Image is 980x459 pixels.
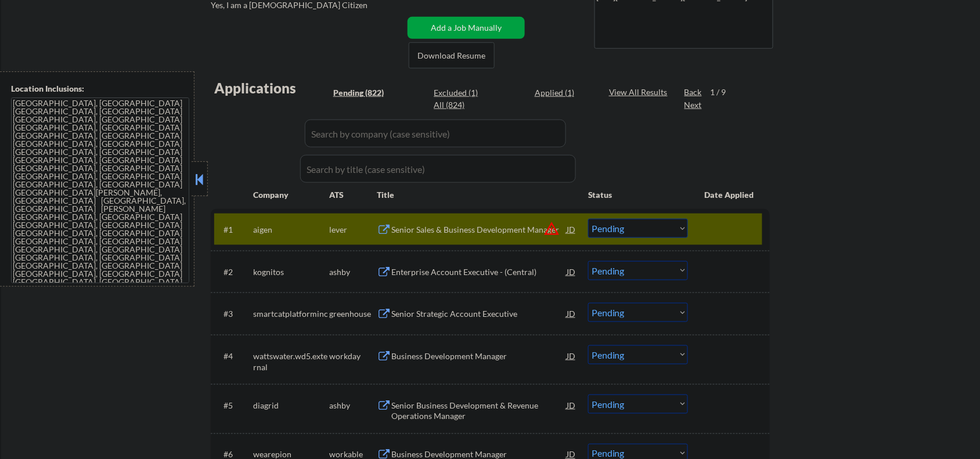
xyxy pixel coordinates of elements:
div: Back [684,86,703,98]
div: Next [684,99,703,111]
div: Enterprise Account Executive - (Central) [391,266,567,278]
button: Add a Job Manually [408,17,525,39]
input: Search by title (case sensitive) [300,155,576,183]
div: Senior Sales & Business Development Manager [391,224,567,236]
div: aigen [253,224,329,236]
div: ATS [329,189,377,201]
div: Location Inclusions: [11,83,190,95]
div: Business Development Manager [391,350,567,362]
div: View All Results [609,86,671,98]
div: kognitos [253,266,329,278]
div: ashby [329,266,377,278]
div: Senior Business Development & Revenue Operations Manager [391,400,567,422]
div: greenhouse [329,308,377,320]
div: workday [329,350,377,362]
div: JD [565,345,577,366]
button: warning_amber [543,221,560,237]
div: Senior Strategic Account Executive [391,308,567,320]
div: ashby [329,400,377,411]
div: JD [565,303,577,324]
div: #4 [224,350,244,362]
div: Applications [214,81,329,95]
div: Company [253,189,329,201]
div: Status [588,184,688,205]
div: JD [565,219,577,240]
input: Search by company (case sensitive) [305,120,566,147]
div: #1 [224,224,244,236]
div: diagrid [253,400,329,411]
div: All (824) [434,99,492,111]
div: Pending (822) [333,87,391,99]
div: Title [377,189,577,201]
div: #5 [224,400,244,411]
div: 1 / 9 [711,86,737,98]
div: Date Applied [705,189,756,201]
div: Applied (1) [535,87,593,99]
div: JD [565,395,577,415]
div: smartcatplatforminc [253,308,329,320]
div: #2 [224,266,244,278]
div: wattswater.wd5.external [253,350,329,373]
div: lever [329,224,377,236]
div: #3 [224,308,244,320]
div: Excluded (1) [434,87,492,99]
div: JD [565,261,577,282]
button: Download Resume [409,42,495,68]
